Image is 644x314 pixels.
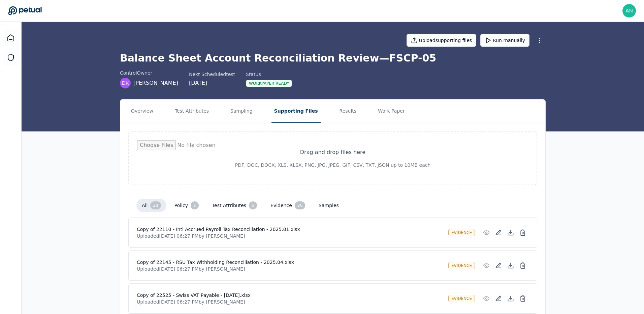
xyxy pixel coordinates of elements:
[128,100,156,123] button: Overview
[480,292,492,305] button: Preview File (hover for quick preview, click for full view)
[295,201,305,209] div: 26
[480,260,492,272] button: Preview File (hover for quick preview, click for full view)
[137,259,443,266] h4: Copy of 22145 - RSU Tax Withholding Reconciliation - 2025.04.xlsx
[480,227,492,239] button: Preview File (hover for quick preview, click for full view)
[505,227,517,239] button: Download File
[3,49,19,66] a: SOC
[492,292,505,305] button: Add/Edit Description
[505,292,517,305] button: Download File
[517,260,529,272] button: Delete File
[137,233,443,239] p: Uploaded [DATE] 06:27 PM by [PERSON_NAME]
[505,260,517,272] button: Download File
[137,299,443,305] p: Uploaded [DATE] 06:27 PM by [PERSON_NAME]
[534,34,546,46] button: More Options
[137,226,443,233] h4: Copy of 22110 - Intl Accrued Payroll Tax Reconciliation - 2025.01.xlsx
[492,260,505,272] button: Add/Edit Description
[448,262,475,269] div: evidence
[228,100,255,123] button: Sampling
[137,266,443,272] p: Uploaded [DATE] 06:27 PM by [PERSON_NAME]
[191,201,199,209] div: 2
[407,34,477,47] button: Uploadsupporting files
[189,71,235,78] div: Next Scheduled test
[517,292,529,305] button: Delete File
[448,229,475,236] div: evidence
[120,100,545,123] nav: Tabs
[622,4,636,17] img: andrew+reddit@petual.ai
[249,201,257,209] div: 5
[133,79,178,87] span: [PERSON_NAME]
[246,80,292,87] div: Workpaper Ready
[172,100,212,123] button: Test Attributes
[120,52,546,64] h1: Balance Sheet Account Reconciliation Review — FSCP-05
[150,201,161,209] div: 28
[337,100,359,123] button: Results
[313,199,344,211] button: samples
[480,34,529,47] button: Run manually
[8,6,42,15] a: Go to Dashboard
[169,199,204,212] button: policy 2
[271,100,321,123] button: Supporting Files
[189,79,235,87] div: [DATE]
[448,295,475,302] div: evidence
[246,71,292,78] div: Status
[136,199,166,212] button: all 28
[3,30,19,46] a: Dashboard
[265,199,311,212] button: evidence 26
[375,100,408,123] button: Work Paper
[492,227,505,239] button: Add/Edit Description
[517,227,529,239] button: Delete File
[137,292,443,299] h4: Copy of 22525 - Swiss VAT Payable - [DATE].xlsx
[122,80,129,86] span: DK
[120,70,178,76] div: control Owner
[207,199,262,212] button: test attributes 5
